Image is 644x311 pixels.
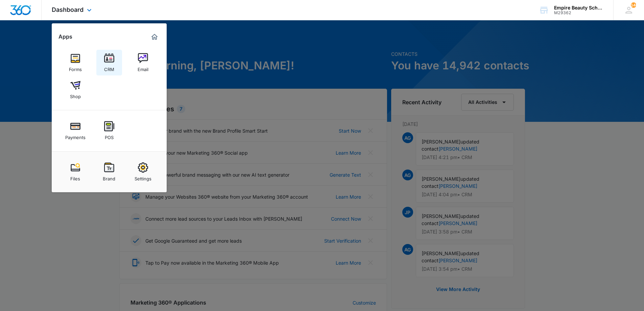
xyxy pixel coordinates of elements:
[138,63,148,72] div: Email
[631,2,636,8] div: notifications count
[135,173,151,181] div: Settings
[103,173,115,181] div: Brand
[58,34,72,40] h2: Apps
[63,159,88,185] a: Files
[105,131,114,140] div: POS
[554,10,603,15] div: account id
[96,118,122,143] a: POS
[63,118,88,143] a: Payments
[96,50,122,75] a: CRM
[104,63,114,72] div: CRM
[70,90,81,99] div: Shop
[63,50,88,75] a: Forms
[96,159,122,185] a: Brand
[70,173,80,181] div: Files
[130,159,156,185] a: Settings
[65,131,86,140] div: Payments
[69,63,82,72] div: Forms
[554,5,603,10] div: account name
[130,50,156,75] a: Email
[149,31,160,42] a: Marketing 360® Dashboard
[63,77,88,103] a: Shop
[52,6,84,13] span: Dashboard
[631,2,636,8] span: 146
